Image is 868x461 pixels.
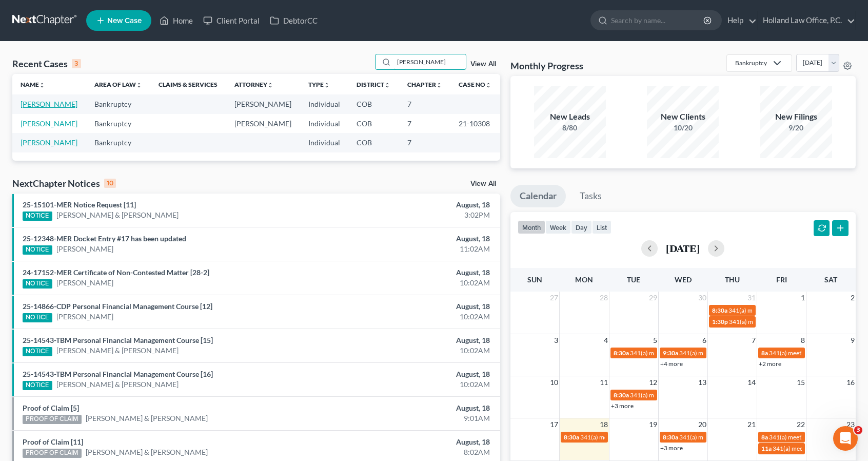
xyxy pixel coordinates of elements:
[72,59,81,68] div: 3
[510,60,583,72] h3: Monthly Progress
[23,347,52,356] div: NOTICE
[341,379,489,390] div: 10:02AM
[86,94,151,113] td: Bankruptcy
[760,111,832,123] div: New Filings
[23,370,213,378] a: 25-14543-TBM Personal Financial Management Course [16]
[485,82,491,88] i: unfold_more
[12,57,81,70] div: Recent Cases
[450,114,500,133] td: 21-10308
[154,11,198,30] a: Home
[545,220,571,234] button: week
[549,292,559,304] span: 27
[23,245,52,255] div: NOTICE
[399,114,450,133] td: 7
[701,334,707,347] span: 6
[648,376,658,389] span: 12
[592,220,611,234] button: list
[23,302,212,311] a: 25-14866-CDP Personal Financial Management Course [12]
[39,82,45,88] i: unfold_more
[758,11,855,30] a: Holland Law Office, P.C.
[21,119,77,128] a: [PERSON_NAME]
[341,345,489,356] div: 10:02AM
[399,133,450,152] td: 7
[746,418,757,431] span: 21
[56,379,179,390] a: [PERSON_NAME] & [PERSON_NAME]
[796,376,806,389] span: 15
[800,334,806,347] span: 8
[663,349,678,357] span: 9:30a
[226,114,300,133] td: [PERSON_NAME]
[660,444,683,452] a: +3 more
[712,306,727,314] span: 8:30a
[833,426,858,451] iframe: Intercom live chat
[300,94,348,113] td: Individual
[510,185,566,207] a: Calendar
[553,334,559,347] span: 3
[697,376,707,389] span: 13
[56,312,113,322] a: [PERSON_NAME]
[760,123,832,133] div: 9/20
[23,268,209,277] a: 24-17152-MER Certificate of Non-Contested Matter [28-2]
[599,376,609,389] span: 11
[399,94,450,113] td: 7
[647,111,719,123] div: New Clients
[86,133,151,152] td: Bankruptcy
[56,210,179,220] a: [PERSON_NAME] & [PERSON_NAME]
[107,17,142,25] span: New Case
[759,360,781,368] a: +2 more
[308,81,330,88] a: Typeunfold_more
[663,433,678,441] span: 8:30a
[341,403,489,413] div: August, 18
[234,81,273,88] a: Attorneyunfold_more
[850,334,856,347] span: 9
[23,234,186,243] a: 25-12348-MER Docket Entry #17 has been updated
[614,349,629,357] span: 8:30a
[675,275,692,284] span: Wed
[575,275,593,284] span: Mon
[796,418,806,431] span: 22
[300,133,348,152] td: Individual
[666,243,700,254] h2: [DATE]
[679,433,833,441] span: 341(a) meeting for [PERSON_NAME] & [PERSON_NAME]
[23,200,136,209] a: 25-15101-MER Notice Request [11]
[341,210,489,220] div: 3:02PM
[357,81,390,88] a: Districtunfold_more
[735,59,767,67] div: Bankruptcy
[226,94,300,113] td: [PERSON_NAME]
[23,404,79,412] a: Proof of Claim [5]
[652,334,658,347] span: 5
[341,369,489,379] div: August, 18
[603,334,609,347] span: 4
[722,11,757,30] a: Help
[341,244,489,254] div: 11:02AM
[341,301,489,312] div: August, 18
[728,306,827,314] span: 341(a) meeting for [PERSON_NAME]
[647,123,719,133] div: 10/20
[751,334,757,347] span: 7
[614,391,629,399] span: 8:30a
[23,381,52,390] div: NOTICE
[341,267,489,278] div: August, 18
[324,82,330,88] i: unfold_more
[407,81,442,88] a: Chapterunfold_more
[761,433,768,441] span: 8a
[470,61,496,68] a: View All
[611,402,634,410] a: +3 more
[549,418,559,431] span: 17
[150,74,226,94] th: Claims & Services
[23,279,52,289] div: NOTICE
[23,313,52,322] div: NOTICE
[549,376,559,389] span: 10
[341,278,489,288] div: 10:02AM
[341,312,489,322] div: 10:02AM
[627,275,640,284] span: Tue
[660,360,683,368] a: +4 more
[570,185,611,207] a: Tasks
[611,11,705,30] input: Search by name...
[630,391,729,399] span: 341(a) meeting for [PERSON_NAME]
[761,445,772,452] span: 11a
[845,418,856,431] span: 23
[384,82,390,88] i: unfold_more
[746,292,757,304] span: 31
[86,413,208,424] a: [PERSON_NAME] & [PERSON_NAME]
